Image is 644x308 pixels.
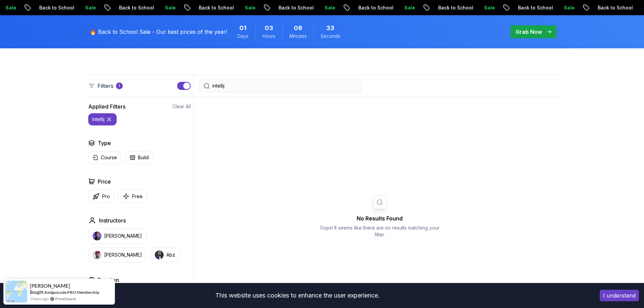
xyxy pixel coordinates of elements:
button: instructor imgAbz [150,247,180,262]
a: Amigoscode PRO Membership [44,290,99,295]
img: instructor img [93,232,101,240]
p: Abz [166,252,175,258]
p: Build [138,154,149,161]
p: intellij [92,116,104,123]
p: Free [132,193,143,200]
button: intellij [88,113,117,125]
p: Grab Now [516,28,542,36]
div: This website uses cookies to enhance the user experience. [5,288,590,303]
span: [PERSON_NAME] [30,283,70,289]
button: Pro [88,190,114,203]
span: 1 Days [239,23,246,33]
p: 🔥 Back to School Sale - Our best prices of the year! [90,28,227,36]
p: Sale [398,4,420,11]
h2: No Results Found [317,214,442,222]
p: 1 [118,83,120,89]
p: [PERSON_NAME] [104,233,142,239]
button: Course [88,151,121,164]
h2: Price [98,177,111,186]
img: instructor img [155,251,164,259]
p: Sale [478,4,500,11]
span: Minutes [289,33,307,40]
button: Free [118,190,147,203]
span: 2 hours ago [30,296,48,302]
p: Sale [239,4,260,11]
span: Bought [30,289,44,295]
span: Days [237,33,248,40]
h2: Type [98,139,111,147]
p: [PERSON_NAME] [104,252,142,258]
h2: Instructors [99,216,126,224]
p: Oops! It seems like there are no results matching your filter [317,224,442,238]
p: Pro [102,193,110,200]
p: Back to School [352,4,398,11]
button: Build [125,151,153,164]
p: Course [101,154,117,161]
span: Seconds [320,33,340,40]
p: Sale [79,4,101,11]
p: Back to School [113,4,159,11]
span: 3 Hours [265,23,273,33]
p: Back to School [432,4,478,11]
button: instructor img[PERSON_NAME] [88,229,146,243]
input: Search Java, React, Spring boot ... [212,82,357,89]
span: Hours [262,33,276,40]
p: Back to School [33,4,79,11]
img: instructor img [93,251,101,259]
h2: Applied Filters [88,102,125,111]
span: 8 Minutes [294,23,302,33]
p: Back to School [193,4,239,11]
a: ProveSource [55,296,76,302]
button: Accept cookies [600,290,639,301]
span: 33 Seconds [326,23,334,33]
p: Filters [98,82,113,90]
p: Sale [318,4,340,11]
p: Back to School [592,4,638,11]
button: instructor img[PERSON_NAME] [88,247,146,262]
p: Back to School [272,4,318,11]
p: Sale [159,4,181,11]
h2: Duration [98,276,119,284]
p: Sale [558,4,579,11]
p: Back to School [512,4,558,11]
button: Clear All [172,103,191,110]
img: provesource social proof notification image [5,281,27,303]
